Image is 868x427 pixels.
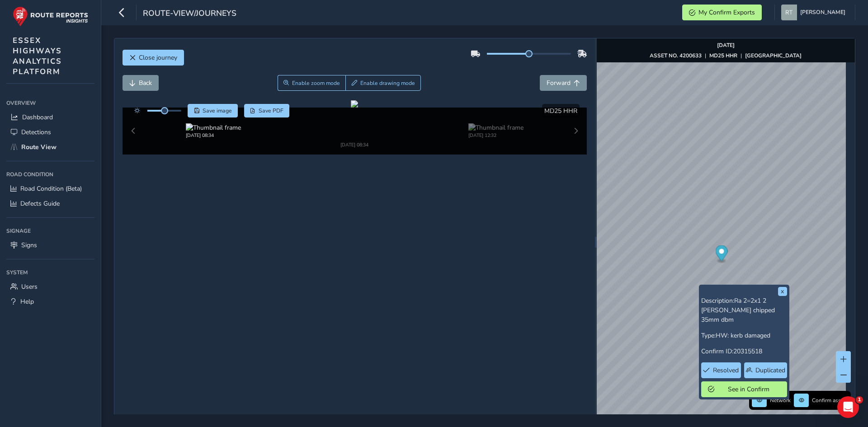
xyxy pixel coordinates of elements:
[745,52,802,59] strong: [GEOGRAPHIC_DATA]
[259,107,283,114] span: Save PDF
[713,366,739,375] span: Resolved
[682,5,762,20] button: My Confirm Exports
[292,80,340,87] span: Enable zoom mode
[139,53,177,62] span: Close journey
[698,8,755,17] span: My Confirm Exports
[20,199,60,208] span: Defects Guide
[21,241,37,249] span: Signs
[6,110,94,125] a: Dashboard
[203,107,232,114] span: Save image
[715,245,727,264] div: Map marker
[837,396,859,418] iframe: Intercom live chat
[186,122,241,129] div: [DATE] 08:34
[701,296,787,324] p: Description:
[143,8,236,20] span: route-view/journeys
[701,296,775,324] span: Ra 2=2x1 2 [PERSON_NAME] chipped 35mm dbm
[733,347,762,356] span: 20315518
[547,79,571,87] span: Forward
[717,42,735,49] strong: [DATE]
[21,128,51,136] span: Detections
[123,50,184,66] button: Close journey
[327,122,382,129] div: [DATE] 08:34
[188,104,238,117] button: Save
[650,52,802,59] div: | |
[755,366,785,375] span: Duplicated
[701,381,787,397] button: See in Confirm
[781,5,849,20] button: [PERSON_NAME]
[20,297,34,306] span: Help
[139,79,152,87] span: Back
[6,140,94,155] a: Route View
[21,282,38,291] span: Users
[13,6,88,27] img: rr logo
[709,52,737,59] strong: MD25 HHR
[123,75,159,91] button: Back
[856,396,863,404] span: 1
[6,224,94,238] div: Signage
[22,113,53,122] span: Dashboard
[6,181,94,196] a: Road Condition (Beta)
[244,104,290,117] button: PDF
[6,168,94,181] div: Road Condition
[20,184,82,193] span: Road Condition (Beta)
[6,238,94,253] a: Signs
[6,196,94,211] a: Defects Guide
[650,52,702,59] strong: ASSET NO. 4200633
[701,362,741,378] button: Resolved
[716,331,770,340] span: HW: kerb damaged
[701,331,787,340] p: Type:
[744,362,787,378] button: Duplicated
[812,397,848,404] span: Confirm assets
[800,5,845,20] span: [PERSON_NAME]
[186,114,241,122] img: Thumbnail frame
[544,107,577,115] span: MD25 HHR
[6,96,94,110] div: Overview
[360,80,415,87] span: Enable drawing mode
[778,287,787,296] button: x
[345,75,421,91] button: Draw
[770,397,791,404] span: Network
[468,114,524,122] img: Thumbnail frame
[13,35,62,77] span: ESSEX HIGHWAYS ANALYTICS PLATFORM
[6,266,94,279] div: System
[540,75,587,91] button: Forward
[6,294,94,309] a: Help
[468,122,524,129] div: [DATE] 12:32
[278,75,346,91] button: Zoom
[701,347,787,356] p: Confirm ID:
[6,279,94,294] a: Users
[327,114,382,122] img: Thumbnail frame
[717,385,780,394] span: See in Confirm
[781,5,797,20] img: diamond-layout
[21,143,57,151] span: Route View
[6,125,94,140] a: Detections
